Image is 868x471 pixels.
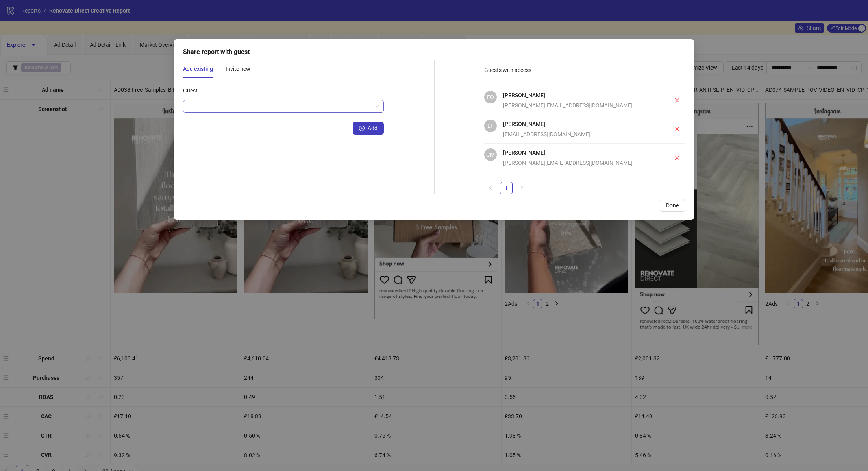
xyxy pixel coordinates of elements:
[503,91,653,100] h4: [PERSON_NAME]
[503,130,653,139] div: [EMAIL_ADDRESS][DOMAIN_NAME]
[486,150,495,159] span: GM
[674,155,680,161] span: close
[183,47,685,57] div: Share report with guest
[368,125,378,131] span: Add
[666,202,679,209] span: Done
[503,101,653,110] div: [PERSON_NAME][EMAIL_ADDRESS][DOMAIN_NAME]
[484,182,497,194] button: left
[660,199,685,212] button: Done
[188,100,372,112] input: Guest
[674,98,680,103] span: close
[674,126,680,132] span: close
[488,185,493,190] span: left
[484,182,497,194] li: Previous Page
[503,148,653,157] h4: [PERSON_NAME]
[500,182,513,194] li: 1
[183,84,203,97] label: Guest
[500,182,512,194] a: 1
[487,93,494,102] span: EO
[516,182,528,194] li: Next Page
[503,159,653,167] div: [PERSON_NAME][EMAIL_ADDRESS][DOMAIN_NAME]
[226,65,250,73] div: Invite new
[183,65,213,73] div: Add existing
[484,67,531,73] span: Guests with access
[487,122,494,130] span: EF
[516,182,528,194] button: right
[359,126,365,131] span: plus-circle
[503,120,653,128] h4: [PERSON_NAME]
[520,185,524,190] span: right
[353,122,384,135] button: Add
